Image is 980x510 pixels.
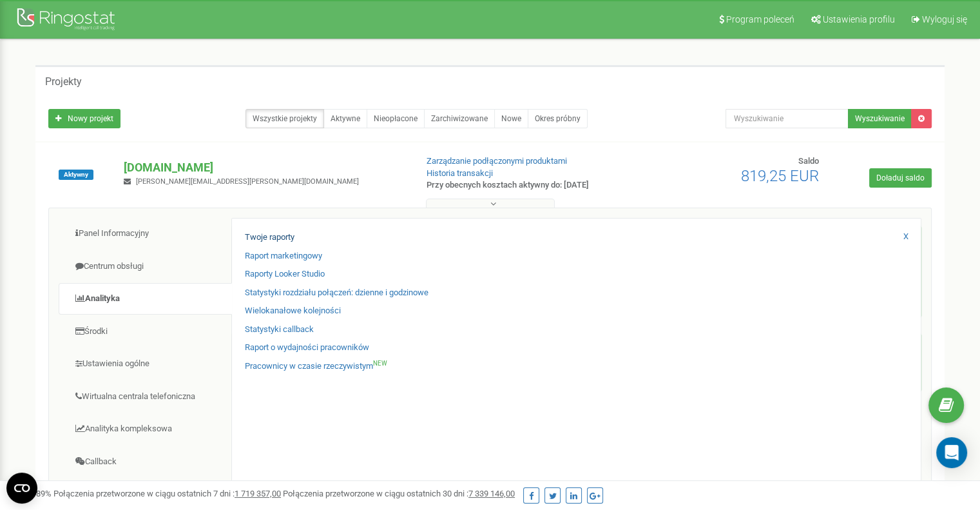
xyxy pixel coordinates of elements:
a: Panel Informacyjny [59,218,232,250]
a: Analityka [59,283,232,315]
a: Raport o wydajności pracowników [245,342,369,354]
a: Okres próbny [528,109,588,128]
a: Statystyki rozdziału połączeń: dzienne i godzinowe [245,287,428,299]
a: Ustawienia ogólne [59,348,232,380]
span: [PERSON_NAME][EMAIL_ADDRESS][PERSON_NAME][DOMAIN_NAME] [136,177,359,186]
a: Wszystkie projekty [245,109,324,128]
input: Wyszukiwanie [725,109,849,128]
button: Open CMP widget [6,473,37,504]
div: Open Intercom Messenger [936,437,967,468]
p: [DOMAIN_NAME] [124,159,405,176]
h5: Projekty [45,76,82,88]
a: Środki [59,316,232,348]
u: 1 719 357,00 [235,489,281,498]
a: Zarządzanie podłączonymi produktami [427,156,567,166]
a: Statystyki callback [245,324,314,336]
span: 819,25 EUR [741,167,819,185]
a: Centrum obsługi [59,251,232,282]
a: Doładuj saldo [869,168,932,188]
button: Wyszukiwanie [848,109,912,128]
span: Wyloguj się [922,14,967,25]
a: Callback [59,446,232,478]
a: X [903,231,908,243]
a: Analityka kompleksowa [59,413,232,445]
span: Program poleceń [726,14,794,25]
a: Nieopłacone [367,109,425,128]
a: Nowe [494,109,528,128]
span: Aktywny [59,170,93,180]
a: Historia transakcji [427,168,493,178]
a: Raport marketingowy [245,250,322,262]
span: Ustawienia profilu [823,14,895,25]
a: Aktywne [323,109,367,128]
span: Saldo [798,156,819,166]
a: Twoje raporty [245,231,294,244]
a: Wirtualna centrala telefoniczna [59,381,232,413]
a: Wielokanałowe kolejności [245,305,341,317]
a: Zarchiwizowane [424,109,495,128]
u: 7 339 146,00 [468,489,515,498]
a: Nowy projekt [48,109,120,128]
span: Połączenia przetworzone w ciągu ostatnich 30 dni : [283,489,515,498]
sup: NEW [373,360,387,367]
a: Raporty Looker Studio [245,268,325,280]
span: Połączenia przetworzone w ciągu ostatnich 7 dni : [53,489,281,498]
a: Pracownicy w czasie rzeczywistymNEW [245,360,387,373]
p: Przy obecnych kosztach aktywny do: [DATE] [427,179,633,191]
